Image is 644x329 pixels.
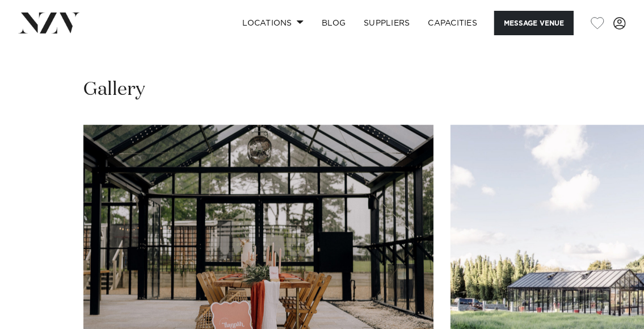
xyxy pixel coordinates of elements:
h2: Gallery [83,77,145,102]
a: SUPPLIERS [355,11,419,35]
a: Locations [233,11,313,35]
img: nzv-logo.png [18,13,80,33]
button: Message Venue [494,11,574,35]
a: Capacities [419,11,487,35]
a: BLOG [313,11,355,35]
